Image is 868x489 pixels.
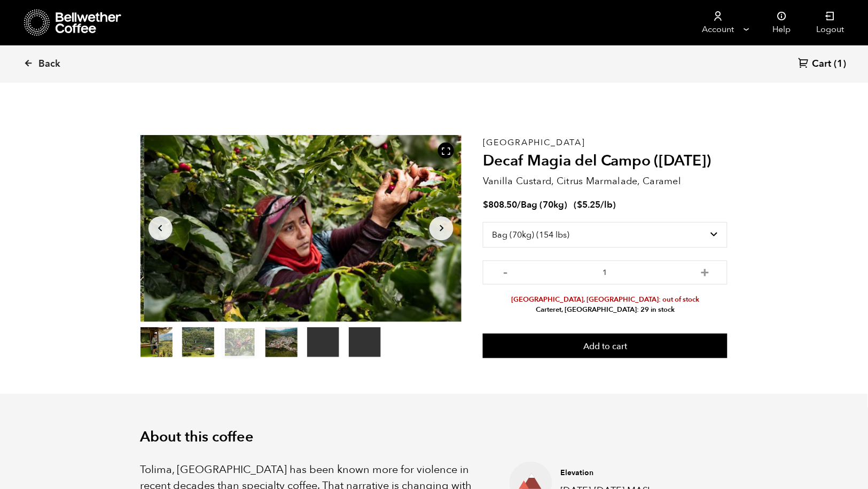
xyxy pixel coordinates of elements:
[574,199,616,211] span: ( )
[307,327,339,357] video: Your browser does not support the video tag.
[799,57,847,72] a: Cart (1)
[483,199,517,211] bdi: 808.50
[349,327,381,357] video: Your browser does not support the video tag.
[140,429,728,446] h2: About this coffee
[812,58,832,70] span: Cart
[483,334,728,358] button: Add to cart
[517,199,521,211] span: /
[483,199,488,211] span: $
[577,199,582,211] span: $
[499,266,512,277] button: -
[698,266,711,277] button: +
[38,58,60,70] span: Back
[834,58,847,70] span: (1)
[521,199,567,211] span: Bag (70kg)
[560,468,711,478] h4: Elevation
[483,305,728,315] li: Carteret, [GEOGRAPHIC_DATA]: 29 in stock
[483,174,728,188] p: Vanilla Custard, Citrus Marmalade, Caramel
[600,199,613,211] span: /lb
[483,152,728,170] h2: Decaf Magia del Campo ([DATE])
[577,199,600,211] bdi: 5.25
[483,295,728,305] li: [GEOGRAPHIC_DATA], [GEOGRAPHIC_DATA]: out of stock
